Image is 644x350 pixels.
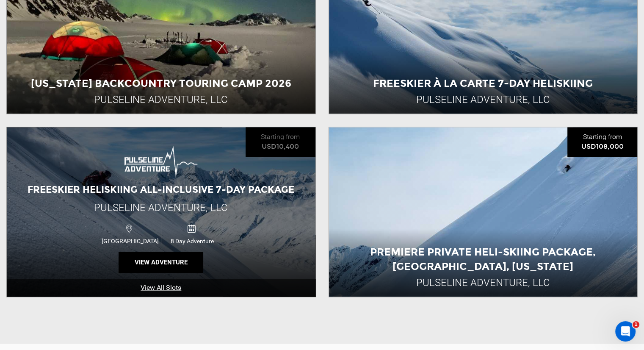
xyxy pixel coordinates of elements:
[100,238,161,244] span: [GEOGRAPHIC_DATA]
[124,145,198,179] img: images
[633,321,639,328] span: 1
[119,252,203,273] button: View Adventure
[7,279,315,297] a: View All Slots
[94,202,228,214] span: Pulseline Adventure, LLC
[615,321,636,342] iframe: Intercom live chat
[28,184,294,195] span: Freeskier Heliskiing All-Inclusive 7-Day Package
[161,238,223,244] span: 8 Day Adventure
